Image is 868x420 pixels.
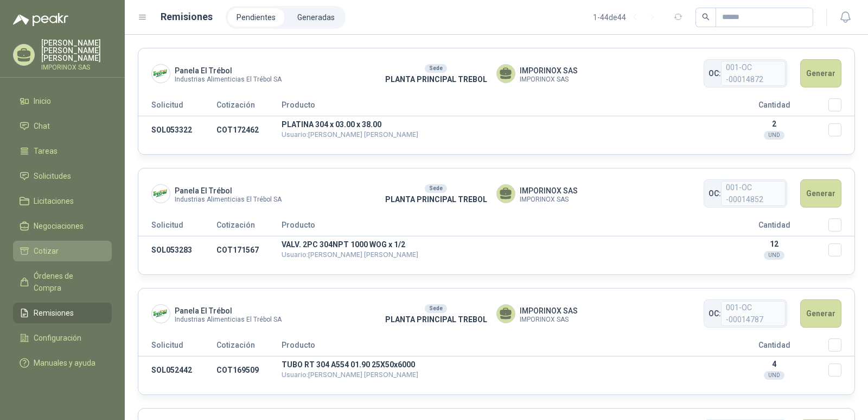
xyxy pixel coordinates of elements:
[282,121,720,128] p: PLATINA 304 x 03.00 x 38.00
[175,65,282,77] span: Panela El Trébol
[34,220,84,232] span: Negociaciones
[520,65,578,77] span: IMPORINOX SAS
[175,185,282,197] span: Panela El Trébol
[282,98,720,116] th: Producto
[520,77,578,83] span: IMPORINOX SAS
[34,95,51,107] span: Inicio
[720,218,828,236] th: Cantidad
[34,307,74,319] span: Remisiones
[800,179,841,208] button: Generar
[34,245,59,257] span: Cotizar
[828,236,854,264] td: Seleccionar/deseleccionar
[34,120,50,132] span: Chat
[709,308,721,319] span: OC:
[828,98,854,116] th: Seleccionar/deseleccionar
[282,361,720,368] p: TUBO RT 304 A554 01.90 25X50x6000
[34,332,81,344] span: Configuración
[216,236,282,264] td: COT171567
[13,141,112,161] a: Tareas
[152,65,170,83] img: Company Logo
[138,218,216,236] th: Solicitud
[593,9,661,26] div: 1 - 44 de 44
[138,236,216,264] td: SOL053283
[520,305,578,317] span: IMPORINOX SAS
[520,185,578,197] span: IMPORINOX SAS
[764,371,784,380] div: UND
[138,116,216,144] td: SOL053322
[282,130,418,139] span: Usuario: [PERSON_NAME] [PERSON_NAME]
[175,305,282,317] span: Panela El Trébol
[282,218,720,236] th: Producto
[228,8,284,27] a: Pendientes
[721,301,786,326] span: 001-OC -00014787
[41,64,112,71] p: IMPORINOX SAS
[216,98,282,116] th: Cotización
[721,181,786,206] span: 001-OC -00014852
[709,67,721,79] span: OC:
[702,13,710,21] span: search
[34,170,71,182] span: Solicitudes
[520,317,578,323] span: IMPORINOX SAS
[138,338,216,356] th: Solicitud
[161,9,213,24] h1: Remisiones
[175,317,282,323] span: Industrias Alimenticias El Trébol SA
[13,328,112,348] a: Configuración
[138,356,216,384] td: SOL052442
[828,116,854,144] td: Seleccionar/deseleccionar
[175,77,282,83] span: Industrias Alimenticias El Trébol SA
[828,218,854,236] th: Seleccionar/deseleccionar
[289,8,343,27] a: Generadas
[282,338,720,356] th: Producto
[13,303,112,323] a: Remisiones
[425,184,447,193] div: Sede
[34,145,58,157] span: Tareas
[425,304,447,313] div: Sede
[828,338,854,356] th: Seleccionar/deseleccionar
[375,193,496,205] p: PLANTA PRINCIPAL TREBOL
[138,98,216,116] th: Solicitud
[34,270,101,294] span: Órdenes de Compra
[216,356,282,384] td: COT169509
[216,116,282,144] td: COT172462
[764,131,784,140] div: UND
[13,241,112,261] a: Cotizar
[720,338,828,356] th: Cantidad
[375,73,496,85] p: PLANTA PRINCIPAL TREBOL
[216,218,282,236] th: Cotización
[282,241,720,248] p: VALV. 2PC 304NPT 1000 WOG x 1/2
[175,197,282,203] span: Industrias Alimenticias El Trébol SA
[41,39,112,62] p: [PERSON_NAME] [PERSON_NAME] [PERSON_NAME]
[720,98,828,116] th: Cantidad
[720,360,828,368] p: 4
[375,314,496,325] p: PLANTA PRINCIPAL TREBOL
[800,299,841,328] button: Generar
[709,187,721,199] span: OC:
[34,357,95,369] span: Manuales y ayuda
[13,353,112,373] a: Manuales y ayuda
[13,13,68,26] img: Logo peakr
[13,266,112,298] a: Órdenes de Compra
[216,338,282,356] th: Cotización
[520,197,578,203] span: IMPORINOX SAS
[13,191,112,211] a: Licitaciones
[13,166,112,186] a: Solicitudes
[720,120,828,128] p: 2
[425,64,447,73] div: Sede
[13,216,112,236] a: Negociaciones
[720,240,828,248] p: 12
[152,185,170,203] img: Company Logo
[721,61,786,86] span: 001-OC -00014872
[13,116,112,136] a: Chat
[764,251,784,260] div: UND
[282,371,418,379] span: Usuario: [PERSON_NAME] [PERSON_NAME]
[34,195,74,207] span: Licitaciones
[13,91,112,111] a: Inicio
[152,305,170,323] img: Company Logo
[828,356,854,384] td: Seleccionar/deseleccionar
[282,250,418,259] span: Usuario: [PERSON_NAME] [PERSON_NAME]
[800,59,841,87] button: Generar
